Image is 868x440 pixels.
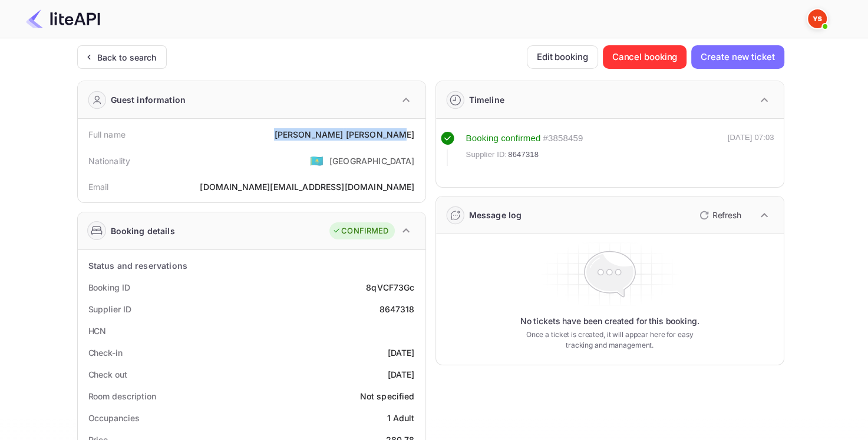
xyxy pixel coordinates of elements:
[88,259,187,272] div: Status and reservations
[527,45,598,69] button: Edit booking
[88,181,109,193] div: Email
[543,132,583,145] div: # 3858459
[466,132,541,145] div: Booking confirmed
[466,149,507,161] span: Supplier ID:
[111,94,186,106] div: Guest information
[469,94,504,106] div: Timeline
[387,412,414,424] div: 1 Adult
[360,390,415,402] div: Not specified
[88,390,156,402] div: Room description
[97,51,157,64] div: Back to search
[88,346,123,359] div: Check-in
[366,281,414,294] div: 8qVCF73Gc
[88,368,127,381] div: Check out
[728,132,774,166] div: [DATE] 07:03
[88,128,126,141] div: Full name
[388,346,415,359] div: [DATE]
[200,181,414,193] div: [DOMAIN_NAME][EMAIL_ADDRESS][DOMAIN_NAME]
[88,281,130,294] div: Booking ID
[808,9,827,28] img: Yandex Support
[329,155,415,167] div: [GEOGRAPHIC_DATA]
[88,325,107,337] div: HCN
[469,209,522,221] div: Message log
[111,225,175,237] div: Booking details
[26,9,100,28] img: LiteAPI Logo
[332,225,388,237] div: CONFIRMED
[603,45,687,69] button: Cancel booking
[310,150,324,171] span: United States
[520,315,699,327] p: No tickets have been created for this booking.
[712,209,741,221] p: Refresh
[88,155,131,167] div: Nationality
[508,149,539,161] span: 8647318
[379,303,414,315] div: 8647318
[88,412,140,424] div: Occupancies
[517,329,703,351] p: Once a ticket is created, it will appear here for easy tracking and management.
[691,45,784,69] button: Create new ticket
[388,368,415,381] div: [DATE]
[274,128,414,141] div: [PERSON_NAME] [PERSON_NAME]
[692,206,746,225] button: Refresh
[88,303,131,315] div: Supplier ID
